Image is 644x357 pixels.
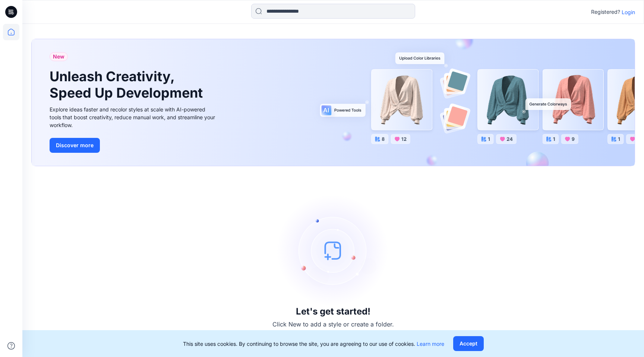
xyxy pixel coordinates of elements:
p: This site uses cookies. By continuing to browse the site, you are agreeing to our use of cookies. [183,340,444,348]
h3: Let's get started! [296,306,370,317]
button: Accept [453,336,484,351]
button: Discover more [50,138,100,153]
a: Discover more [50,138,217,153]
div: Explore ideas faster and recolor styles at scale with AI-powered tools that boost creativity, red... [50,105,217,129]
h1: Unleash Creativity, Speed Up Development [50,69,206,101]
a: Learn more [417,341,444,347]
img: empty-state-image.svg [277,195,389,306]
p: Login [622,8,635,16]
p: Registered? [591,7,620,16]
span: New [53,52,64,61]
p: Click New to add a style or create a folder. [272,320,394,329]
